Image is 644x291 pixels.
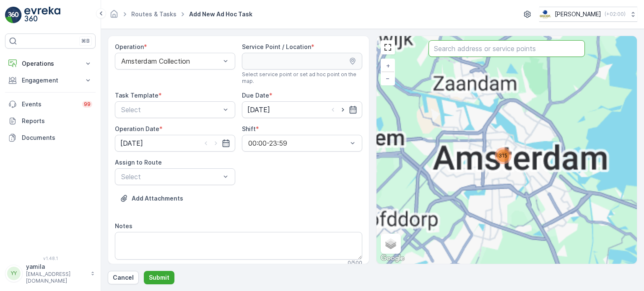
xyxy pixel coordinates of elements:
[149,273,169,282] p: Submit
[5,113,96,129] a: Reports
[26,271,86,284] p: [EMAIL_ADDRESS][DOMAIN_NAME]
[24,7,60,23] img: logo_light-DOdMpM7g.png
[115,192,188,205] button: Upload File
[495,147,512,164] div: 315
[499,152,507,159] span: 315
[242,125,256,132] label: Shift
[5,7,22,23] img: logo
[382,72,394,85] a: Zoom Out
[108,271,139,284] button: Cancel
[144,271,174,284] button: Submit
[115,222,132,229] label: Notes
[187,10,254,18] span: Add New Ad Hoc Task
[379,253,406,264] img: Google
[113,273,134,282] p: Cancel
[5,72,96,89] button: Engagement
[382,59,394,72] a: Zoom In
[428,40,585,57] input: Search address or service points
[121,105,221,115] p: Select
[81,38,90,44] p: ⌘B
[539,10,551,19] img: basis-logo_rgb2x.png
[242,92,269,99] label: Due Date
[5,263,96,284] button: YYyamila[EMAIL_ADDRESS][DOMAIN_NAME]
[22,100,77,108] p: Events
[242,71,362,85] span: Select service point or set ad hoc point on the map.
[109,13,119,20] a: Homepage
[605,11,626,18] p: ( +02:00 )
[5,256,96,261] span: v 1.48.1
[26,263,86,271] p: yamila
[115,159,162,166] label: Assign to Route
[22,76,79,85] p: Engagement
[131,10,177,18] a: Routes & Tasks
[386,62,390,69] span: +
[22,59,79,68] p: Operations
[84,101,91,108] p: 99
[379,253,406,264] a: Open this area in Google Maps (opens a new window)
[121,172,221,182] p: Select
[115,43,144,50] label: Operation
[5,55,96,72] button: Operations
[382,41,394,54] a: View Fullscreen
[5,96,96,113] a: Events99
[242,43,311,50] label: Service Point / Location
[5,129,96,146] a: Documents
[115,92,158,99] label: Task Template
[386,75,390,82] span: −
[132,194,183,203] p: Add Attachments
[539,7,637,22] button: [PERSON_NAME](+02:00)
[22,117,92,125] p: Reports
[242,101,362,118] input: dd/mm/yyyy
[115,125,159,132] label: Operation Date
[348,260,362,266] p: 0 / 500
[7,267,21,280] div: YY
[555,10,601,18] p: [PERSON_NAME]
[115,135,235,152] input: dd/mm/yyyy
[382,234,400,253] a: Layers
[22,134,92,142] p: Documents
